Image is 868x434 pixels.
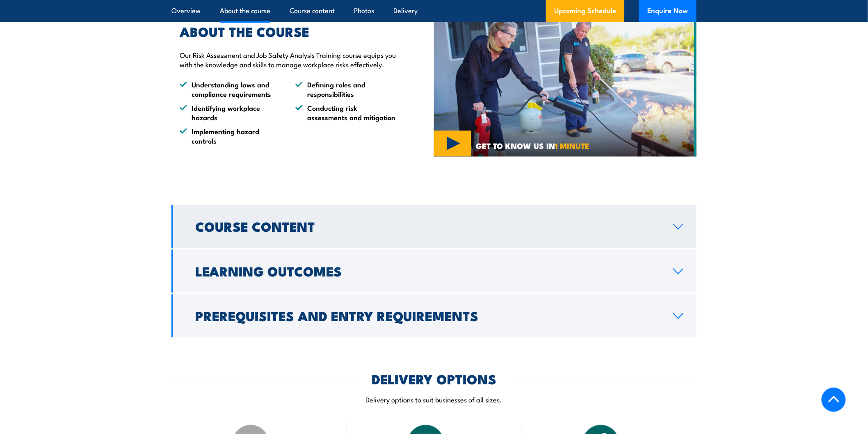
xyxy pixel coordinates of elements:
[295,103,396,123] li: Conducting risk assessments and mitigation
[180,26,396,37] h2: ABOUT THE COURSE
[171,395,697,404] p: Delivery options to suit businesses of all sizes.
[180,103,281,123] li: Identifying workplace hazards
[555,140,589,152] strong: 1 MINUTE
[434,15,697,157] img: Fire Safety Training
[195,265,660,277] h2: Learning Outcomes
[372,373,496,385] h2: DELIVERY OPTIONS
[171,250,697,293] a: Learning Outcomes
[180,127,281,146] li: Implementing hazard controls
[180,80,281,99] li: Understanding laws and compliance requirements
[295,80,396,99] li: Defining roles and responsibilities
[171,205,697,248] a: Course Content
[476,142,589,150] span: GET TO KNOW US IN
[180,50,396,70] p: Our Risk Assessment and Job Safety Analysis Training course equips you with the knowledge and ski...
[195,221,660,232] h2: Course Content
[171,295,697,338] a: Prerequisites and Entry Requirements
[195,310,660,322] h2: Prerequisites and Entry Requirements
